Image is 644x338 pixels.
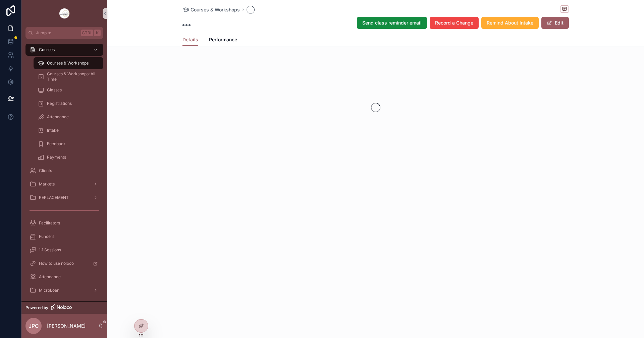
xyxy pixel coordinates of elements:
[39,288,59,293] span: MicroLoan
[209,34,237,47] a: Performance
[39,234,54,239] span: Funders
[39,195,69,200] span: REPLACEMENT
[182,6,240,13] a: Courses & Workshops
[36,30,78,36] span: Jump to...
[47,114,69,120] span: Attendance
[39,47,55,52] span: Courses
[25,244,103,256] a: 1:1 Sessions
[34,71,103,83] a: Courses & Workshops: All Time
[25,271,103,283] a: Attendance
[21,39,107,301] div: scrollable content
[47,87,62,93] span: Classes
[209,36,237,43] span: Performance
[362,19,422,26] span: Send class reminder email
[25,217,103,229] a: Facilitators
[34,97,103,110] a: Registrations
[435,19,473,26] span: Record a Change
[81,30,93,36] span: Ctrl
[47,71,97,82] span: Courses & Workshops: All Time
[25,257,103,269] a: How to use noloco
[430,17,479,29] button: Record a Change
[39,274,61,280] span: Attendance
[487,19,533,26] span: Remind About Intake
[47,101,72,106] span: Registrations
[182,34,198,46] a: Details
[39,247,61,253] span: 1:1 Sessions
[21,301,107,314] a: Powered by
[25,230,103,243] a: Funders
[191,6,240,13] span: Courses & Workshops
[357,17,427,29] button: Send class reminder email
[34,111,103,123] a: Attendance
[25,192,103,204] a: REPLACEMENT
[39,220,60,226] span: Facilitators
[39,261,74,266] span: How to use noloco
[47,128,59,133] span: Intake
[25,305,48,310] span: Powered by
[59,8,70,19] img: App logo
[29,322,39,330] span: JPC
[25,284,103,296] a: MicroLoan
[34,84,103,96] a: Classes
[47,323,86,329] p: [PERSON_NAME]
[47,155,66,160] span: Payments
[39,181,55,187] span: Markets
[25,44,103,56] a: Courses
[47,141,66,146] span: Feedback
[481,17,539,29] button: Remind About Intake
[34,124,103,136] a: Intake
[25,27,103,39] button: Jump to...CtrlK
[39,168,52,173] span: Clients
[25,178,103,190] a: Markets
[95,30,100,36] span: K
[34,151,103,163] a: Payments
[182,36,198,43] span: Details
[541,17,569,29] button: Edit
[47,60,89,66] span: Courses & Workshops
[34,57,103,69] a: Courses & Workshops
[25,165,103,177] a: Clients
[34,138,103,150] a: Feedback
